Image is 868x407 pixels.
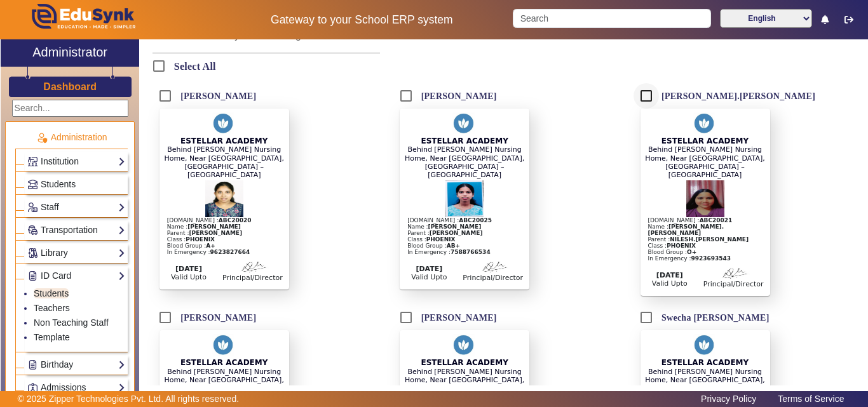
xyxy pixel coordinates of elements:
[426,236,456,243] b: PHOENIX
[27,177,125,192] a: Students
[180,358,268,367] span: ESTELLAR ACADEMY
[641,145,770,179] div: Behind [PERSON_NAME] Nursing Home, Near [GEOGRAPHIC_DATA], [GEOGRAPHIC_DATA] – [GEOGRAPHIC_DATA]
[174,60,216,72] h6: Select All
[452,109,477,137] img: ye2dzwAAAAZJREFUAwCTrnSWmE7fzQAAAABJRU5ErkJggg==
[647,217,770,262] div: [DOMAIN_NAME] : Name : In Emergency :
[419,312,497,323] label: [PERSON_NAME]
[430,230,483,236] b: [PERSON_NAME]
[407,236,455,243] span: Class :
[641,368,770,401] div: Behind [PERSON_NAME] Nursing Home, Near [GEOGRAPHIC_DATA], [GEOGRAPHIC_DATA] – [GEOGRAPHIC_DATA]
[419,91,497,102] label: [PERSON_NAME]
[175,265,202,273] b: [DATE]
[206,243,215,249] b: A+
[187,224,241,230] b: [PERSON_NAME]
[212,109,236,137] img: ye2dzwAAAAZJREFUAwCTrnSWmE7fzQAAAABJRU5ErkJggg==
[28,180,37,189] img: Students.png
[178,312,256,323] label: [PERSON_NAME]
[463,274,523,282] div: Principal/Director
[452,330,477,359] img: ye2dzwAAAAZJREFUAwCTrnSWmE7fzQAAAABJRU5ErkJggg==
[12,100,128,117] input: Search...
[159,368,289,401] div: Behind [PERSON_NAME] Nursing Home, Near [GEOGRAPHIC_DATA], [GEOGRAPHIC_DATA] – [GEOGRAPHIC_DATA]
[41,179,76,189] span: Students
[445,179,484,217] img: Student Profile
[648,224,724,236] b: [PERSON_NAME].[PERSON_NAME]
[400,145,529,179] div: Behind [PERSON_NAME] Nursing Home, Near [GEOGRAPHIC_DATA], [GEOGRAPHIC_DATA] – [GEOGRAPHIC_DATA]
[407,230,482,236] span: Parent :
[648,249,697,255] span: Blood Group :
[43,80,97,93] a: Dashboard
[34,317,109,328] a: Non Teaching Staff
[224,13,500,27] h5: Gateway to your School ERP system
[166,217,289,255] div: [DOMAIN_NAME] : Name : In Emergency :
[186,236,215,243] b: PHOENIX
[1,39,139,67] a: Administrator
[400,273,458,281] div: Valid Upto
[771,390,850,407] a: Terms of Service
[700,217,733,224] b: ABC20021
[459,217,492,224] b: ABC20025
[210,249,250,255] b: 9623827664
[212,330,236,359] img: ye2dzwAAAAZJREFUAwCTrnSWmE7fzQAAAABJRU5ErkJggg==
[648,236,749,243] span: Parent :
[703,280,764,288] div: Principal/Director
[428,224,482,230] b: [PERSON_NAME]
[447,243,460,249] b: AB+
[219,217,252,224] b: ABC20020
[15,131,128,144] p: Administration
[159,145,289,179] div: Behind [PERSON_NAME] Nursing Home, Near [GEOGRAPHIC_DATA], [GEOGRAPHIC_DATA] – [GEOGRAPHIC_DATA]
[400,368,529,401] div: Behind [PERSON_NAME] Nursing Home, Near [GEOGRAPHIC_DATA], [GEOGRAPHIC_DATA] – [GEOGRAPHIC_DATA]
[34,303,70,313] a: Teachers
[421,358,508,367] span: ESTELLAR ACADEMY
[656,271,683,279] b: [DATE]
[160,273,218,281] div: Valid Upto
[659,312,770,323] label: Swecha [PERSON_NAME]
[18,392,240,406] p: © 2025 Zipper Technologies Pvt. Ltd. All rights reserved.
[691,255,731,262] b: 9923693543
[34,288,69,298] a: Students
[659,91,815,102] label: [PERSON_NAME].[PERSON_NAME]
[167,236,215,243] span: Class :
[167,243,215,249] span: Blood Group :
[693,109,717,137] img: ye2dzwAAAAZJREFUAwCTrnSWmE7fzQAAAABJRU5ErkJggg==
[167,230,242,236] span: Parent :
[661,137,749,145] span: ESTELLAR ACADEMY
[406,217,529,255] div: [DOMAIN_NAME] : Name : In Emergency :
[661,358,749,367] span: ESTELLAR ACADEMY
[178,91,256,102] label: [PERSON_NAME]
[189,230,242,236] b: [PERSON_NAME]
[513,9,710,28] input: Search
[416,265,442,273] b: [DATE]
[205,179,243,217] img: Student Profile
[222,274,283,282] div: Principal/Director
[451,249,491,255] b: 7588766534
[686,179,724,217] img: Student Profile
[648,243,696,249] span: Class :
[695,390,763,407] a: Privacy Policy
[43,81,97,93] h3: Dashboard
[693,330,717,359] img: ye2dzwAAAAZJREFUAwCTrnSWmE7fzQAAAABJRU5ErkJggg==
[670,236,749,243] b: NILESH.[PERSON_NAME]
[667,243,696,249] b: PHOENIX
[687,249,696,255] b: O+
[36,132,48,143] img: Administration.png
[407,243,460,249] span: Blood Group :
[32,44,107,60] h2: Administrator
[34,332,70,342] a: Template
[180,137,268,145] span: ESTELLAR ACADEMY
[641,279,699,288] div: Valid Upto
[421,137,508,145] span: ESTELLAR ACADEMY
